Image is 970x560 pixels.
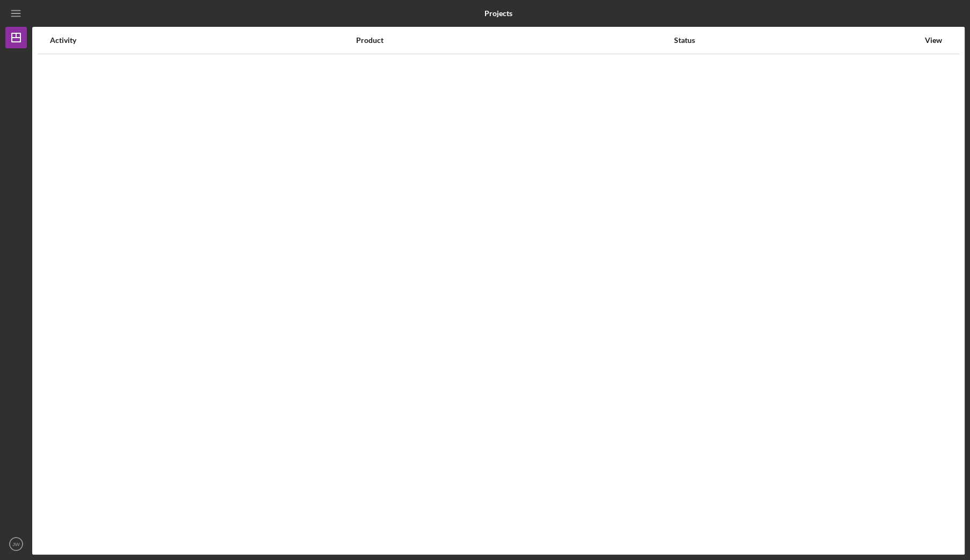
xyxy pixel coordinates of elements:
[356,36,673,45] div: Product
[50,36,355,45] div: Activity
[484,9,512,18] b: Projects
[920,36,947,45] div: View
[12,541,20,547] text: JW
[5,533,27,555] button: JW
[674,36,919,45] div: Status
